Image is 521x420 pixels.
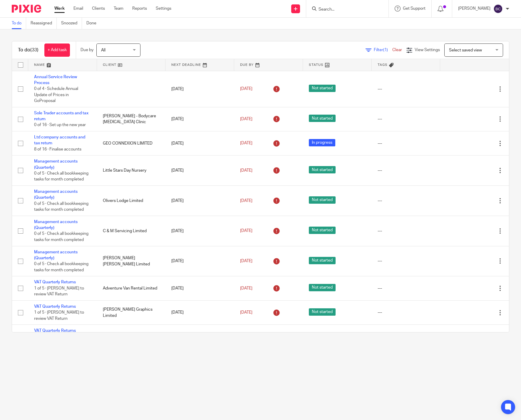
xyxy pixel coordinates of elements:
[92,6,105,11] a: Clients
[156,6,171,11] a: Settings
[61,18,82,29] a: Snoozed
[309,257,336,264] span: Not started
[73,6,83,11] a: Email
[165,276,234,300] td: [DATE]
[392,48,402,52] a: Clear
[318,7,371,12] input: Search
[378,309,435,315] div: ---
[86,18,101,29] a: Done
[165,216,234,246] td: [DATE]
[34,329,76,333] a: VAT Quarterly Returns
[34,202,88,212] span: 0 of 5 · Check all bookkeeping tasks for month completed
[97,155,166,186] td: Little Stars Day Nursery
[132,6,147,11] a: Reports
[309,139,335,146] span: In progress
[240,117,252,121] span: [DATE]
[240,168,252,173] span: [DATE]
[309,85,336,92] span: Not started
[240,286,252,290] span: [DATE]
[378,116,435,122] div: ---
[378,86,435,92] div: ---
[34,280,76,284] a: VAT Quarterly Returns
[34,262,88,272] span: 0 of 5 · Check all bookkeeping tasks for month completed
[34,123,86,127] span: 0 of 16 · Set up the new year
[34,232,88,242] span: 0 of 5 · Check all bookkeeping tasks for month completed
[34,87,78,103] span: 0 of 4 · Schedule Annual Update of Prices in GoProposal
[165,131,234,155] td: [DATE]
[240,199,252,203] span: [DATE]
[101,48,105,52] span: All
[34,304,76,309] a: VAT Quarterly Returns
[378,258,435,264] div: ---
[34,310,84,321] span: 1 of 5 · [PERSON_NAME] to review VAT Return
[165,246,234,276] td: [DATE]
[165,186,234,216] td: [DATE]
[309,166,336,173] span: Not started
[97,131,166,155] td: GEO CONNEXION LIMITED
[240,310,252,314] span: [DATE]
[34,171,88,182] span: 0 of 5 · Check all bookkeeping tasks for month completed
[378,63,388,66] span: Tags
[493,4,503,14] img: svg%3E
[378,285,435,291] div: ---
[44,43,70,57] a: + Add task
[449,48,482,52] span: Select saved view
[165,300,234,324] td: [DATE]
[378,228,435,234] div: ---
[114,6,123,11] a: Team
[165,325,234,349] td: [DATE]
[30,48,38,52] span: (33)
[165,107,234,131] td: [DATE]
[97,246,166,276] td: [PERSON_NAME] [PERSON_NAME] Limited
[165,155,234,186] td: [DATE]
[309,227,336,234] span: Not started
[378,198,435,204] div: ---
[12,5,41,13] img: Pixie
[34,147,81,151] span: 8 of 16 · Finalise accounts
[54,6,65,11] a: Work
[309,308,336,316] span: Not started
[31,18,57,29] a: Reassigned
[458,6,490,11] p: [PERSON_NAME]
[165,71,234,107] td: [DATE]
[97,325,166,349] td: Reforma CS Limited
[97,186,166,216] td: Olivers Lodge Limited
[12,18,26,29] a: To do
[378,168,435,173] div: ---
[309,115,336,122] span: Not started
[34,190,78,200] a: Management accounts (Quarterly)
[34,75,77,85] a: Annual Service Review Process
[34,286,84,297] span: 1 of 5 · [PERSON_NAME] to review VAT Return
[34,220,78,230] a: Management accounts (Quarterly)
[309,196,336,204] span: Not started
[240,259,252,263] span: [DATE]
[403,6,425,11] span: Get Support
[18,47,38,53] h1: To do
[97,300,166,324] td: [PERSON_NAME] Graphics Limited
[97,107,166,131] td: [PERSON_NAME] - Bodycare [MEDICAL_DATA] Clinic
[383,48,388,52] span: (1)
[240,87,252,91] span: [DATE]
[415,48,440,52] span: View Settings
[374,48,392,52] span: Filter
[240,141,252,145] span: [DATE]
[34,250,78,260] a: Management accounts (Quarterly)
[309,284,336,291] span: Not started
[34,111,88,121] a: Sole Trader accounts and tax return
[97,276,166,300] td: Adventure Van Rental Limited
[34,159,78,169] a: Management accounts (Quarterly)
[34,135,85,145] a: Ltd company accounts and tax return
[81,47,93,53] p: Due by
[378,140,435,146] div: ---
[240,229,252,233] span: [DATE]
[97,216,166,246] td: C & M Servicing Limited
